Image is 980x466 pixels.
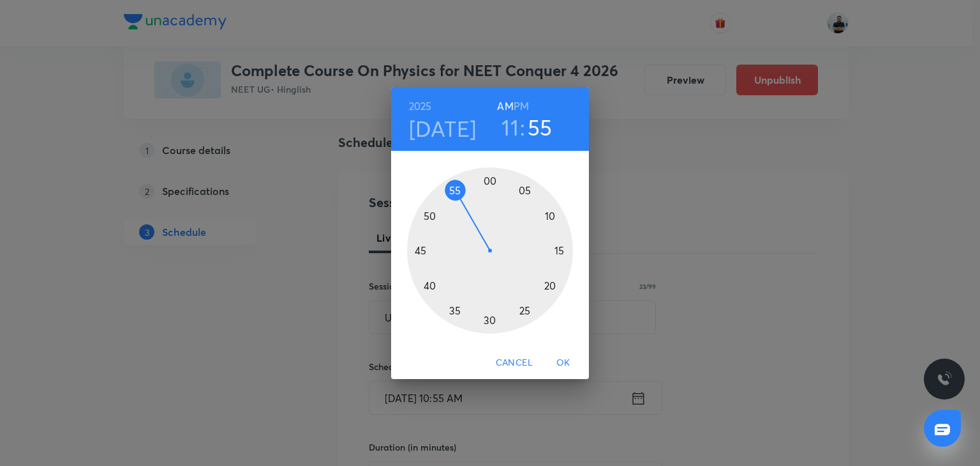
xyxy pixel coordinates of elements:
button: 2025 [409,97,432,115]
button: 11 [501,114,519,141]
span: OK [548,355,579,371]
span: Cancel [496,355,533,371]
button: [DATE] [409,115,477,142]
button: AM [497,97,513,115]
h3: : [520,114,525,141]
button: PM [514,97,529,115]
button: OK [543,351,584,375]
button: 55 [528,114,553,141]
button: Cancel [491,351,538,375]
